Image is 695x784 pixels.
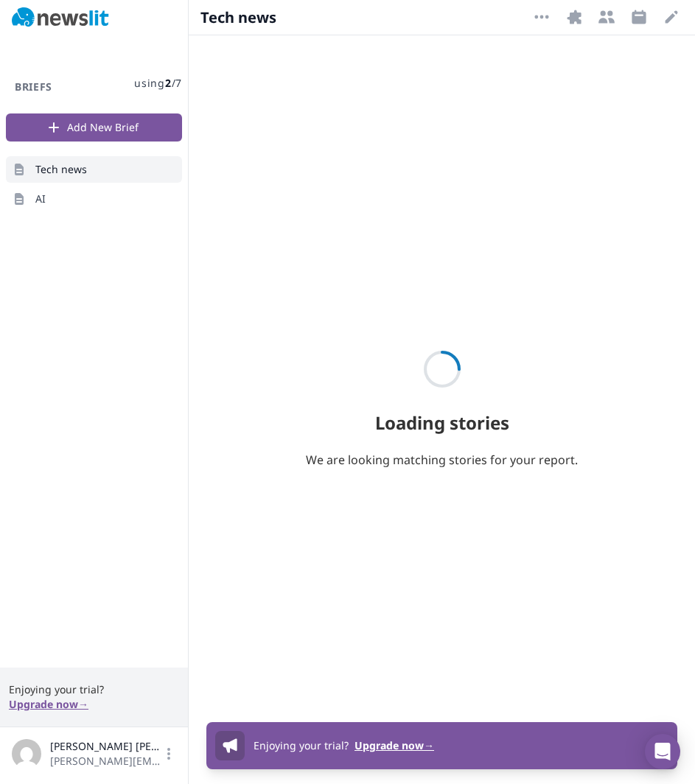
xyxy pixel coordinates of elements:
[165,76,172,90] span: 2
[375,402,509,435] h2: Loading stories
[78,697,88,711] span: →
[35,192,46,206] span: AI
[50,754,161,769] span: [PERSON_NAME][EMAIL_ADDRESS][DOMAIN_NAME]
[134,76,182,91] span: using / 7
[6,156,182,183] a: Tech news
[200,7,278,28] span: Tech news
[6,80,61,94] h3: Briefs
[35,162,87,177] span: Tech news
[645,734,680,769] div: Open Intercom Messenger
[9,682,179,697] span: Enjoying your trial?
[12,739,176,769] button: [PERSON_NAME] [PERSON_NAME][PERSON_NAME][EMAIL_ADDRESS][DOMAIN_NAME]
[6,113,182,141] button: Add New Brief
[288,442,596,469] p: We are looking matching stories for your report.
[12,7,109,28] img: Newslit
[9,697,88,712] button: Upgrade now
[50,739,161,754] span: [PERSON_NAME] [PERSON_NAME]
[424,738,434,752] span: →
[254,738,349,752] span: Enjoying your trial?
[355,738,434,753] button: Upgrade now
[6,186,182,212] a: AI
